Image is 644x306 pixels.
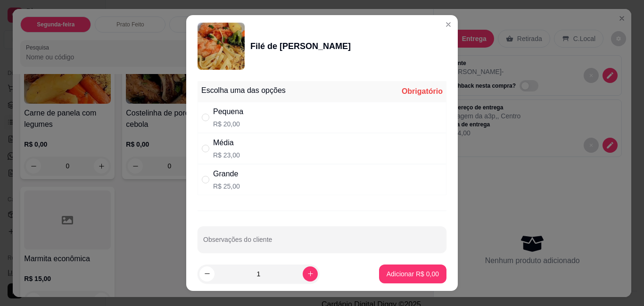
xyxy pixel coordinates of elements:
[213,106,243,117] div: Pequena
[213,119,243,129] p: R$ 20,00
[203,239,441,248] input: Observações do cliente
[441,17,456,32] button: Close
[199,266,215,281] button: decrease-product-quantity
[213,150,240,160] p: R$ 23,00
[213,182,240,191] p: R$ 25,00
[198,23,245,70] img: product-image
[387,269,439,279] p: Adicionar R$ 0,00
[201,85,286,96] div: Escolha uma das opções
[250,40,351,53] div: Filé de [PERSON_NAME]
[402,86,443,97] div: Obrigatório
[213,137,240,149] div: Média
[379,265,446,283] button: Adicionar R$ 0,00
[303,266,318,281] button: increase-product-quantity
[213,168,240,180] div: Grande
